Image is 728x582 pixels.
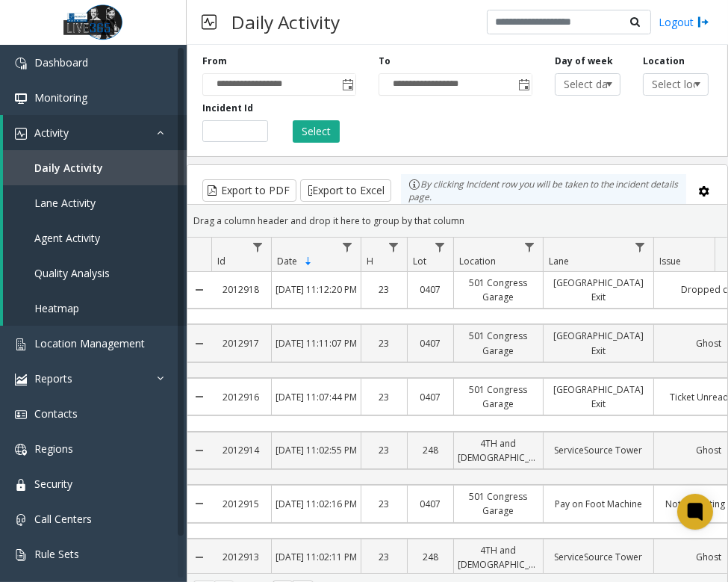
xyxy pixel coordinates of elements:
[34,196,96,210] span: Lane Activity
[454,433,543,468] a: 4TH and [DEMOGRAPHIC_DATA]
[34,477,72,491] span: Security
[272,386,361,408] a: [DATE] 11:07:44 PM
[361,439,407,461] a: 23
[34,406,78,421] span: Contacts
[339,74,355,95] span: Toggle popup
[34,512,92,526] span: Call Centers
[659,255,681,267] span: Issue
[15,409,27,421] img: 'icon'
[3,115,187,150] a: Activity
[361,386,407,408] a: 23
[202,102,253,115] label: Incident Id
[408,386,453,408] a: 0407
[187,480,211,527] a: Collapse Details
[217,255,225,267] span: Id
[408,179,420,191] img: infoIcon.svg
[520,238,540,258] a: Location Filter Menu
[15,549,27,561] img: 'icon'
[302,256,314,267] span: Sortable
[459,255,496,267] span: Location
[211,493,271,515] a: 2012915
[211,439,271,461] a: 2012914
[34,231,100,245] span: Agent Activity
[202,179,296,202] button: Export to PDF
[544,546,653,568] a: ServiceSource Tower
[408,493,453,515] a: 0407
[556,74,607,95] span: Select day...
[272,279,361,300] a: [DATE] 11:12:20 PM
[549,255,569,267] span: Lane
[224,4,347,40] h3: Daily Activity
[34,547,79,561] span: Rule Sets
[34,55,88,69] span: Dashboard
[34,442,73,456] span: Regions
[34,161,103,175] span: Daily Activity
[34,266,110,280] span: Quality Analysis
[211,279,271,300] a: 2012918
[272,332,361,354] a: [DATE] 11:11:07 PM
[3,291,187,326] a: Heatmap
[630,238,650,258] a: Lane Filter Menu
[15,514,27,526] img: 'icon'
[277,255,297,267] span: Date
[211,332,271,354] a: 2012917
[300,179,391,202] button: Export to Excel
[337,238,358,258] a: Date Filter Menu
[408,546,453,568] a: 248
[34,90,87,105] span: Monitoring
[211,386,271,408] a: 2012916
[187,319,211,367] a: Collapse Details
[15,338,27,350] img: 'icon'
[408,279,453,300] a: 0407
[187,533,211,581] a: Collapse Details
[454,379,543,415] a: 501 Congress Garage
[384,238,404,258] a: H Filter Menu
[34,371,72,386] span: Reports
[367,255,373,267] span: H
[361,332,407,354] a: 23
[15,93,27,105] img: 'icon'
[15,479,27,491] img: 'icon'
[544,325,653,361] a: [GEOGRAPHIC_DATA] Exit
[544,272,653,308] a: [GEOGRAPHIC_DATA] Exit
[248,238,268,258] a: Id Filter Menu
[211,546,271,568] a: 2012913
[408,439,453,461] a: 248
[3,185,187,220] a: Lane Activity
[454,325,543,361] a: 501 Congress Garage
[544,493,653,515] a: Pay on Foot Machine
[34,301,79,315] span: Heatmap
[454,486,543,521] a: 501 Congress Garage
[3,150,187,185] a: Daily Activity
[3,256,187,291] a: Quality Analysis
[454,272,543,308] a: 501 Congress Garage
[34,126,69,140] span: Activity
[544,439,653,461] a: ServiceSource Tower
[293,120,340,143] button: Select
[361,279,407,300] a: 23
[644,74,695,95] span: Select location...
[379,55,391,68] label: To
[202,4,217,40] img: pageIcon
[430,238,450,258] a: Lot Filter Menu
[697,14,709,30] img: logout
[187,427,211,474] a: Collapse Details
[408,332,453,354] a: 0407
[3,220,187,256] a: Agent Activity
[187,238,727,573] div: Data table
[15,128,27,140] img: 'icon'
[272,546,361,568] a: [DATE] 11:02:11 PM
[659,14,709,30] a: Logout
[187,208,727,234] div: Drag a column header and drop it here to group by that column
[401,174,686,208] div: By clicking Incident row you will be taken to the incident details page.
[34,336,145,350] span: Location Management
[187,266,211,314] a: Collapse Details
[361,493,407,515] a: 23
[202,55,227,68] label: From
[272,439,361,461] a: [DATE] 11:02:55 PM
[413,255,426,267] span: Lot
[544,379,653,415] a: [GEOGRAPHIC_DATA] Exit
[15,444,27,456] img: 'icon'
[454,539,543,575] a: 4TH and [DEMOGRAPHIC_DATA]
[555,55,613,68] label: Day of week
